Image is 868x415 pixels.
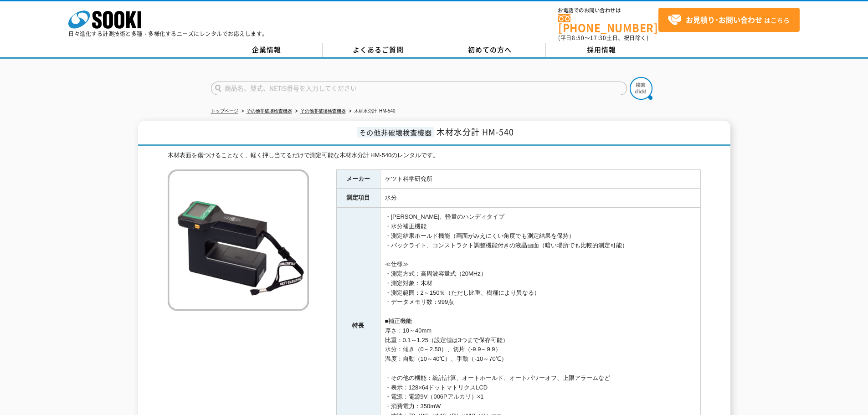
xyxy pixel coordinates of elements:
[572,34,585,42] span: 8:50
[300,108,346,113] a: その他非破壊検査機器
[686,14,762,25] strong: お見積り･お問い合わせ
[546,43,657,57] a: 採用情報
[558,34,648,42] span: (平日 ～ 土日、祝日除く)
[347,107,395,116] li: 木材水分計 HM-540
[630,77,652,100] img: btn_search.png
[211,108,238,113] a: トップページ
[658,8,800,32] a: お見積り･お問い合わせはこちら
[437,126,514,138] span: 木材水分計 HM-540
[211,82,627,95] input: 商品名、型式、NETIS番号を入力してください
[336,189,380,208] th: 測定項目
[668,13,790,27] span: はこちら
[357,127,434,138] span: その他非破壊検査機器
[590,34,606,42] span: 17:30
[323,43,434,57] a: よくあるご質問
[380,169,700,189] td: ケツト科学研究所
[380,189,700,208] td: 水分
[336,169,380,189] th: メーカー
[168,151,701,160] div: 木材表面を傷つけることなく、軽く押し当てるだけで測定可能な木材水分計 HM-540のレンタルです。
[434,43,546,57] a: 初めての方へ
[468,45,512,55] span: 初めての方へ
[247,108,292,113] a: その他非破壊検査機器
[558,8,658,13] span: お電話でのお問い合わせは
[558,14,658,33] a: [PHONE_NUMBER]
[211,43,323,57] a: 企業情報
[68,31,268,36] p: 日々進化する計測技術と多種・多様化するニーズにレンタルでお応えします。
[168,169,309,311] img: 木材水分計 HM-540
